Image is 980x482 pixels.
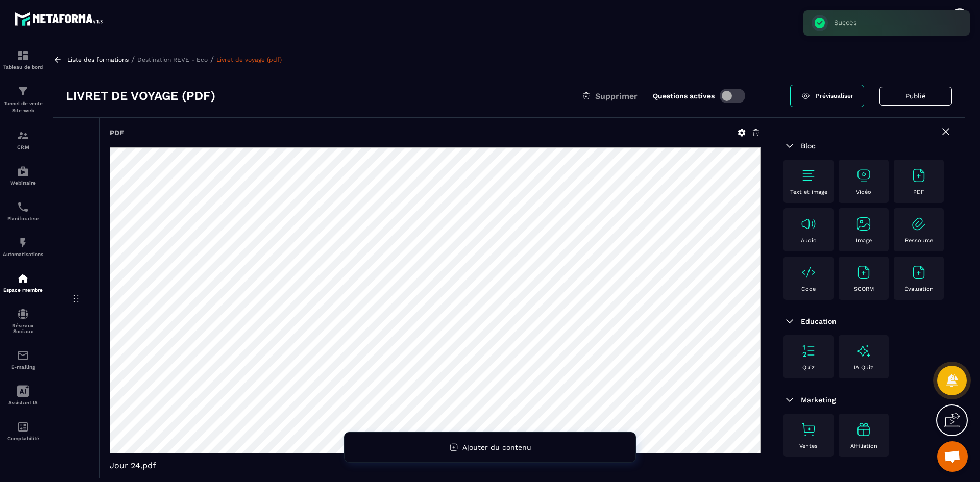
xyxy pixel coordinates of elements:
button: Publié [879,87,952,106]
a: Liste des formations [67,56,129,63]
img: arrow-down [783,315,796,327]
img: email [17,349,29,362]
h6: PDF [110,129,124,137]
img: automations [17,272,29,285]
span: Jour 24.pdf [110,461,761,470]
a: automationsautomationsEspace membre [3,265,43,300]
p: Audio [801,237,817,244]
span: Education [801,317,837,325]
p: Évaluation [904,286,934,292]
img: logo [14,9,106,28]
p: IA Quiz [854,364,873,371]
p: Affiliation [850,443,877,449]
span: / [131,55,135,64]
p: Espace membre [3,287,43,293]
p: Vidéo [856,189,871,195]
img: text-image no-wra [800,167,817,184]
img: automations [17,237,29,249]
img: formation [17,85,29,97]
a: formationformationCRM [3,122,43,158]
p: Assistant IA [3,400,43,405]
p: Text et image [790,189,827,195]
p: CRM [3,144,43,150]
img: text-image no-wra [800,264,817,281]
img: text-image no-wra [800,343,817,359]
a: accountantaccountantComptabilité [3,413,43,449]
a: Destination REVE - Eco [137,56,208,63]
p: PDF [913,189,924,195]
p: Tableau de bord [3,64,43,70]
span: Bloc [801,142,816,150]
span: / [210,55,214,64]
a: automationsautomationsAutomatisations [3,229,43,265]
p: E-mailing [3,364,43,370]
a: Assistant IA [3,377,43,413]
img: text-image no-wra [800,216,817,232]
img: text-image no-wra [800,421,817,438]
img: automations [17,165,29,177]
a: formationformationTunnel de vente Site web [3,78,43,122]
a: emailemailE-mailing [3,342,43,377]
a: Livret de voyage (pdf) [216,56,282,63]
p: Code [801,286,816,292]
div: Ouvrir le chat [937,441,968,472]
img: accountant [17,421,29,433]
p: Ressource [905,237,933,244]
span: Supprimer [595,91,638,101]
a: automationsautomationsWebinaire [3,158,43,193]
p: Quiz [802,364,815,371]
img: arrow-down [783,394,796,406]
label: Questions actives [653,92,715,100]
p: Tunnel de vente Site web [3,100,43,114]
h3: Livret de voyage (pdf) [66,88,215,104]
img: text-image [855,343,872,359]
span: Marketing [801,396,836,404]
img: scheduler [17,201,29,213]
img: text-image [855,421,872,438]
a: formationformationTableau de bord [3,42,43,78]
img: text-image no-wra [855,167,872,184]
p: Planificateur [3,216,43,221]
p: SCORM [854,286,874,292]
p: Automatisations [3,251,43,257]
img: text-image no-wra [911,264,927,281]
img: text-image no-wra [855,264,872,281]
p: Webinaire [3,180,43,186]
span: Prévisualiser [816,92,853,99]
img: arrow-down [783,140,796,152]
p: Comptabilité [3,436,43,441]
a: social-networksocial-networkRéseaux Sociaux [3,300,43,342]
img: social-network [17,308,29,320]
span: Ajouter du contenu [462,443,531,451]
p: Ventes [799,443,818,449]
img: text-image no-wra [911,216,927,232]
a: Prévisualiser [790,85,864,107]
img: formation [17,130,29,142]
img: text-image no-wra [855,216,872,232]
p: Réseaux Sociaux [3,323,43,334]
a: schedulerschedulerPlanificateur [3,193,43,229]
img: formation [17,49,29,62]
p: Image [856,237,872,244]
img: text-image no-wra [911,167,927,184]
